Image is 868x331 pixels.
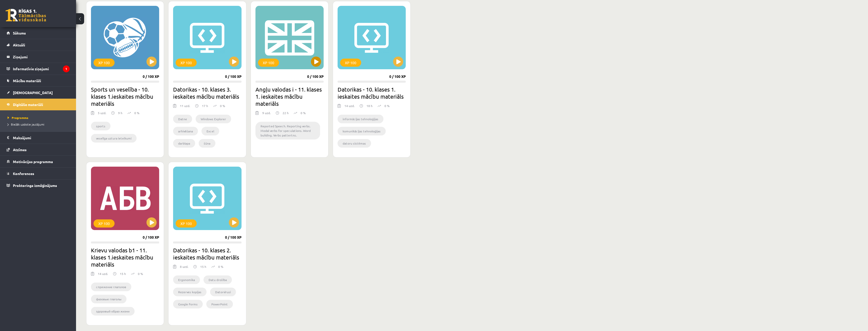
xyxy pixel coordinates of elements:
a: Maksājumi [7,132,70,144]
div: 5 uzd. [98,111,106,118]
span: Biežāk uzdotie jautājumi [8,122,44,126]
span: Konferences [13,171,34,176]
li: šūna [199,139,215,148]
h2: Datorikas - 10. klases 1. ieskaites mācību materiāls [338,86,406,100]
span: Programma [8,116,28,120]
li: cпряжение глаголов [91,283,131,291]
li: komunikācijas tehnoloģijas [338,127,386,135]
p: 9 h [118,111,122,115]
p: 0 % [384,103,390,108]
p: 0 % [301,111,306,115]
a: Proktoringa izmēģinājums [7,180,70,191]
li: Google Forms [173,300,203,308]
legend: Ziņojumi [13,51,70,63]
p: 22 h [283,111,289,115]
p: 0 % [134,111,139,115]
div: 14 uzd. [344,103,355,111]
p: 15 h [200,264,206,269]
div: XP 100 [258,59,279,67]
li: sports [91,122,110,130]
p: 18 h [366,103,373,108]
a: [DEMOGRAPHIC_DATA] [7,87,70,98]
span: Atzīmes [13,147,27,152]
p: 17 h [202,103,208,108]
a: Rīgas 1. Tālmācības vidusskola [6,9,46,22]
li: Rezerves kopijas [173,288,207,296]
span: Aktuāli [13,43,25,47]
h2: Datorikas - 10. klases 2. ieskaites mācību materiāls [173,247,241,261]
div: 8 uzd. [180,264,188,272]
a: Motivācijas programma [7,156,70,167]
li: Datne [173,115,192,123]
div: XP 100 [340,59,361,67]
li: Windows Explorer [196,115,231,123]
li: veselīga uztura ieteikumi [91,134,137,143]
li: PowerPoint [206,300,233,308]
a: Programma [8,115,71,120]
p: 0 % [220,103,225,108]
i: 1 [63,65,70,72]
li: Excel [201,127,219,135]
li: Ergonomika [173,275,200,284]
a: Digitālie materiāli [7,99,70,110]
li: Datu drošība [204,275,232,284]
a: Konferences [7,168,70,179]
a: Sākums [7,27,70,39]
li: Datorvīrusi [210,288,236,296]
span: Sākums [13,31,26,35]
p: 0 % [138,271,143,276]
div: 9 uzd. [262,111,271,118]
a: Atzīmes [7,144,70,155]
div: XP 100 [94,219,115,228]
p: 0 % [218,264,223,269]
legend: Maksājumi [13,132,70,144]
a: Informatīvie ziņojumi1 [7,63,70,75]
h2: Sports un veselība - 10. klases 1.ieskaites mācību materiāls [91,86,159,107]
li: фазовые глаголы [91,295,126,303]
h2: Krievu valodas b1 - 11. klases 1.ieskaites mācību materiāls [91,247,159,268]
div: XP 100 [176,219,197,228]
span: [DEMOGRAPHIC_DATA] [13,90,53,95]
a: Mācību materiāli [7,75,70,86]
p: 15 h [120,271,126,276]
span: Proktoringa izmēģinājums [13,183,57,188]
h2: Angļu valodas i - 11. klases 1. ieskaites mācību materiāls [255,86,324,107]
span: Mācību materiāli [13,78,41,83]
li: arhivēšana [173,127,198,135]
h2: Datorikas - 10. klases 3. ieskaites mācību materiāls [173,86,241,100]
a: Aktuāli [7,39,70,51]
a: Biežāk uzdotie jautājumi [8,122,71,127]
a: Ziņojumi [7,51,70,63]
div: 14 uzd. [98,271,108,279]
li: здоровый образ жизни [91,307,135,316]
li: Reported Speech. Reporting verbs. Modal verbs for speculations. Word building. Verbs pattertns. [255,122,320,140]
span: Motivācijas programma [13,159,53,164]
li: darblapa [173,139,195,148]
li: datoru sistēmas [338,139,371,148]
li: informācijas tehnoloģijas [338,115,383,123]
legend: Informatīvie ziņojumi [13,63,70,75]
span: Digitālie materiāli [13,102,43,107]
div: XP 100 [94,59,115,67]
div: 11 uzd. [180,103,190,111]
div: XP 100 [176,59,197,67]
